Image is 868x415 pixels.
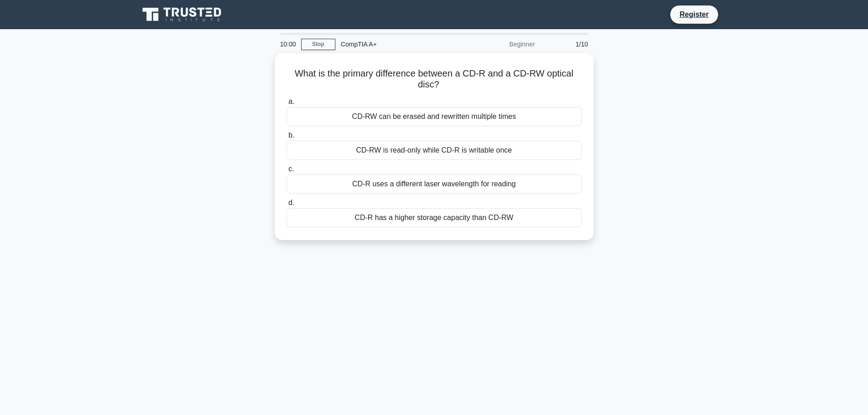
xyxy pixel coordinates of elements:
[287,208,582,227] div: CD-R has a higher storage capacity than CD-RW
[674,9,714,20] a: Register
[286,68,583,91] h5: What is the primary difference between a CD-R and a CD-RW optical disc?
[287,174,582,194] div: CD-R uses a different laser wavelength for reading
[301,39,335,50] a: Stop
[288,131,294,139] span: b.
[275,35,301,53] div: 10:00
[287,107,582,126] div: CD-RW can be erased and rewritten multiple times
[288,97,294,105] span: a.
[335,35,461,53] div: CompTIA A+
[540,35,594,53] div: 1/10
[287,141,582,160] div: CD-RW is read-only while CD-R is writable once
[288,165,294,173] span: c.
[288,199,294,206] span: d.
[461,35,540,53] div: Beginner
